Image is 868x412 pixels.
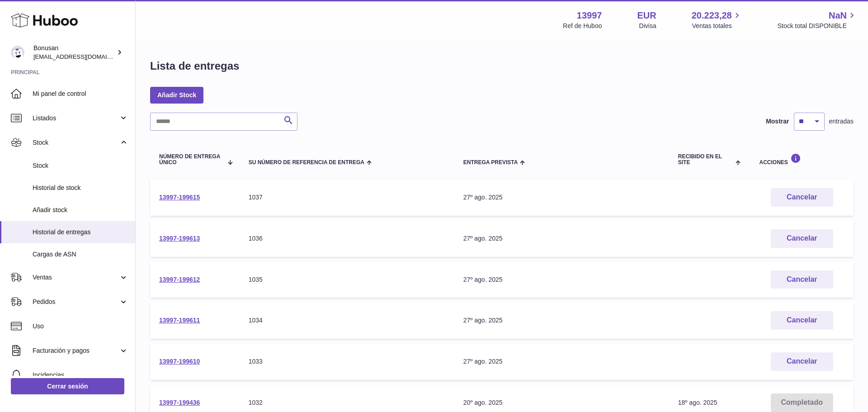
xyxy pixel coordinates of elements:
h1: Lista de entregas [150,59,239,73]
div: 1035 [249,275,445,284]
div: 1033 [249,357,445,366]
span: Añadir stock [33,206,128,214]
a: 13997-199436 [159,399,200,406]
div: 20º ago. 2025 [463,398,660,407]
div: Ref de Huboo [563,22,602,30]
strong: 13997 [577,9,602,22]
div: 1034 [249,316,445,325]
strong: EUR [637,9,656,22]
span: Ventas totales [692,22,742,30]
span: Stock [33,138,119,147]
img: info@bonusan.es [11,46,24,59]
span: Recibido en el site [678,154,733,166]
span: Uso [33,322,128,331]
span: Su número de referencia de entrega [249,160,364,166]
span: entradas [829,117,854,126]
span: Incidencias [33,371,128,379]
button: Cancelar [771,352,833,371]
span: Listados [33,114,119,123]
span: Historial de entregas [33,228,128,237]
span: Mi panel de control [33,90,128,98]
button: Cancelar [771,229,833,248]
button: Cancelar [771,188,833,207]
div: 1036 [249,234,445,243]
a: 13997-199610 [159,358,200,365]
a: 13997-199611 [159,317,200,324]
div: 27º ago. 2025 [463,193,660,202]
span: Número de entrega único [159,154,222,166]
span: Entrega prevista [463,160,518,166]
div: 27º ago. 2025 [463,234,660,243]
div: 27º ago. 2025 [463,316,660,325]
span: Pedidos [33,298,119,306]
a: Cerrar sesión [11,378,124,394]
a: 20.223,28 Ventas totales [692,9,742,30]
span: [EMAIL_ADDRESS][DOMAIN_NAME] [33,53,133,60]
span: Facturación y pagos [33,346,119,355]
span: NaN [829,9,847,22]
a: 13997-199613 [159,235,200,242]
span: Cargas de ASN [33,250,128,259]
div: 1032 [249,398,445,407]
span: 20.223,28 [692,9,732,22]
span: Historial de stock [33,184,128,192]
div: 27º ago. 2025 [463,357,660,366]
div: 27º ago. 2025 [463,275,660,284]
div: Divisa [639,22,656,30]
div: Acciones [759,153,844,166]
a: 13997-199615 [159,194,200,201]
span: Stock total DISPONIBLE [778,22,857,30]
a: Añadir Stock [150,87,203,103]
span: 18º ago. 2025 [678,399,717,406]
span: Ventas [33,273,119,282]
a: NaN Stock total DISPONIBLE [778,9,857,30]
span: Stock [33,161,128,170]
label: Mostrar [766,117,789,126]
a: 13997-199612 [159,276,200,283]
div: 1037 [249,193,445,202]
div: Bonusan [33,44,115,61]
button: Cancelar [771,311,833,330]
button: Cancelar [771,270,833,289]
